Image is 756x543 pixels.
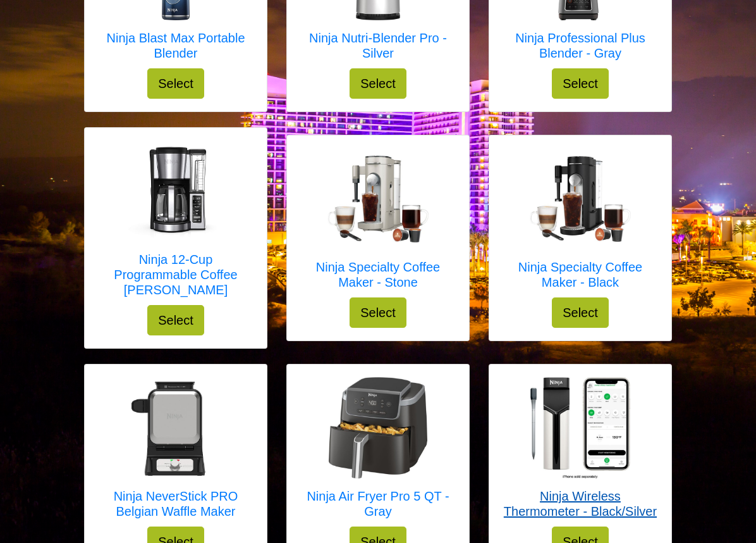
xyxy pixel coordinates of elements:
img: Ninja NeverStick PRO Belgian Waffle Maker [125,378,226,479]
button: Select [350,298,406,328]
a: Ninja Wireless Thermometer - Black/Silver Ninja Wireless Thermometer - Black/Silver [502,378,659,527]
a: Ninja 12-Cup Programmable Coffee Brewer Ninja 12-Cup Programmable Coffee [PERSON_NAME] [97,141,254,306]
a: Ninja Specialty Coffee Maker - Stone Ninja Specialty Coffee Maker - Stone [300,149,456,298]
img: Ninja Air Fryer Pro 5 QT - Gray [327,378,429,479]
h5: Ninja 12-Cup Programmable Coffee [PERSON_NAME] [97,253,254,298]
button: Select [147,306,204,336]
img: Ninja Specialty Coffee Maker - Stone [327,156,429,242]
button: Select [552,69,609,99]
button: Select [350,69,406,99]
a: Ninja NeverStick PRO Belgian Waffle Maker Ninja NeverStick PRO Belgian Waffle Maker [97,378,254,527]
a: Ninja Specialty Coffee Maker - Black Ninja Specialty Coffee Maker - Black [502,149,659,298]
button: Select [552,298,609,328]
button: Select [147,69,204,99]
a: Ninja Air Fryer Pro 5 QT - Gray Ninja Air Fryer Pro 5 QT - Gray [300,378,456,527]
img: Ninja Specialty Coffee Maker - Black [530,157,631,243]
h5: Ninja Professional Plus Blender - Gray [502,31,659,61]
h5: Ninja Specialty Coffee Maker - Stone [300,260,456,290]
img: Ninja Wireless Thermometer - Black/Silver [530,378,631,479]
h5: Ninja Blast Max Portable Blender [97,31,254,61]
h5: Ninja Air Fryer Pro 5 QT - Gray [300,489,456,520]
h5: Ninja Nutri-Blender Pro - Silver [300,31,456,61]
h5: Ninja Specialty Coffee Maker - Black [502,260,659,290]
h5: Ninja NeverStick PRO Belgian Waffle Maker [97,489,254,520]
h5: Ninja Wireless Thermometer - Black/Silver [502,489,659,520]
img: Ninja 12-Cup Programmable Coffee Brewer [125,141,226,242]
